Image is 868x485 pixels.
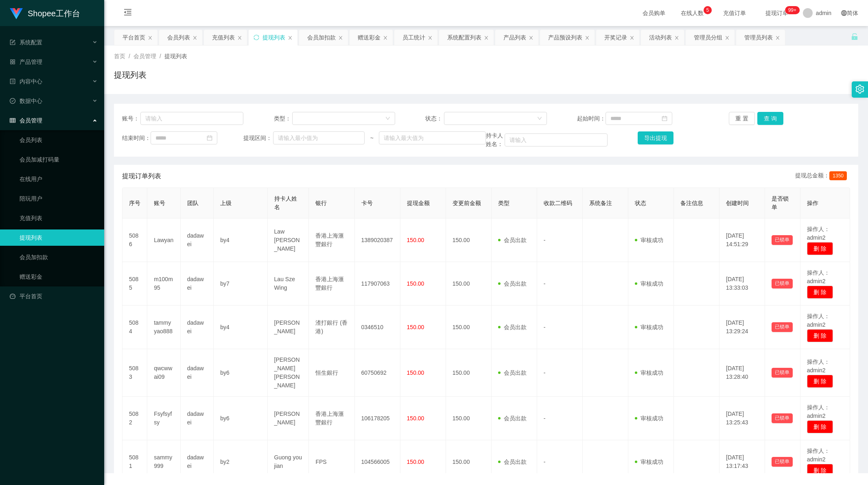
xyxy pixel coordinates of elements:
span: 状态： [425,114,444,123]
div: 会员列表 [167,30,190,45]
span: 150.00 [407,237,424,243]
a: 图标: dashboard平台首页 [10,288,98,304]
span: 会员出款 [498,459,527,465]
span: 操作人：admin2 [807,404,830,419]
td: 5084 [122,306,147,349]
td: 渣打銀行 (香港) [309,306,354,349]
td: sammy999 [147,440,181,484]
i: 图标: close [529,35,533,40]
span: 结束时间： [122,134,151,142]
a: 陪玩用户 [20,190,98,207]
sup: 333 [785,6,800,14]
span: ~ [365,134,379,142]
a: 在线用户 [20,171,98,187]
td: [DATE] 13:17:43 [719,440,765,484]
td: by4 [214,306,267,349]
span: - [544,459,546,465]
button: 删 除 [807,375,833,388]
button: 已锁单 [772,279,793,288]
td: [PERSON_NAME] [PERSON_NAME] [268,349,309,397]
td: Guong you jian [268,440,309,484]
button: 删 除 [807,464,833,477]
p: 5 [706,6,709,14]
div: 会员加扣款 [307,30,336,45]
span: - [544,369,546,376]
a: 充值列表 [20,210,98,226]
button: 已锁单 [772,368,793,378]
span: 会员出款 [498,280,527,287]
div: 平台首页 [122,30,145,45]
span: 提现订单 [761,10,792,16]
span: 会员出款 [498,237,527,243]
span: - [544,324,546,330]
td: 5086 [122,218,147,262]
span: 数据中心 [10,98,42,104]
td: dadawei [181,397,214,440]
i: 图标: close [148,35,153,40]
span: 150.00 [407,459,424,465]
td: [PERSON_NAME] [268,397,309,440]
td: tammyyao888 [147,306,181,349]
i: 图标: down [537,116,542,122]
td: 香港上海滙豐銀行 [309,262,354,306]
i: 图标: sync [254,35,259,40]
td: 106178205 [355,397,400,440]
span: 持卡人姓名： [486,131,504,149]
span: 提现金额 [407,200,430,206]
td: Lawyan [147,218,181,262]
i: 图标: form [10,39,15,45]
input: 请输入 [505,133,608,146]
span: 类型： [274,114,293,123]
span: 操作人：admin2 [807,269,830,284]
span: 是否锁单 [772,195,789,210]
td: 104566005 [355,440,400,484]
td: Fsyfsyfsy [147,397,181,440]
span: 账号 [154,200,165,206]
td: qwcwwai09 [147,349,181,397]
i: 图标: unlock [851,33,858,40]
td: dadawei [181,262,214,306]
div: 系统配置列表 [447,30,481,45]
div: 赠送彩金 [358,30,380,45]
button: 已锁单 [772,457,793,467]
td: [DATE] 13:28:40 [719,349,765,397]
span: 审核成功 [635,415,663,422]
button: 导出提现 [638,131,673,144]
button: 已锁单 [772,322,793,332]
i: 图标: global [841,10,847,16]
div: 提现列表 [262,30,285,45]
i: 图标: close [674,35,679,40]
td: 150.00 [446,262,492,306]
span: - [544,280,546,287]
i: 图标: menu-fold [114,0,142,26]
td: by4 [214,218,267,262]
div: 管理员列表 [744,30,773,45]
td: dadawei [181,218,214,262]
span: 会员管理 [10,117,42,124]
div: 2021 [111,455,861,463]
td: 5085 [122,262,147,306]
span: 产品管理 [10,59,42,65]
td: by7 [214,262,267,306]
span: 序号 [129,200,140,206]
span: / [160,53,161,59]
a: 提现列表 [20,229,98,246]
i: 图标: close [237,35,242,40]
span: 上级 [220,200,232,206]
input: 请输入最大值为 [379,131,486,144]
span: 在线人数 [677,10,708,16]
td: Lau Sze Wing [268,262,309,306]
td: by2 [214,440,267,484]
span: 150.00 [407,415,424,422]
td: 150.00 [446,397,492,440]
span: - [544,415,546,422]
img: logo.9652507e.png [10,8,23,20]
td: [DATE] 13:29:24 [719,306,765,349]
td: 5083 [122,349,147,397]
div: 员工统计 [402,30,425,45]
h1: Shopee工作台 [28,0,80,26]
i: 图标: close [630,35,634,40]
i: 图标: profile [10,79,15,84]
a: 会员列表 [20,132,98,148]
div: 活动列表 [649,30,672,45]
